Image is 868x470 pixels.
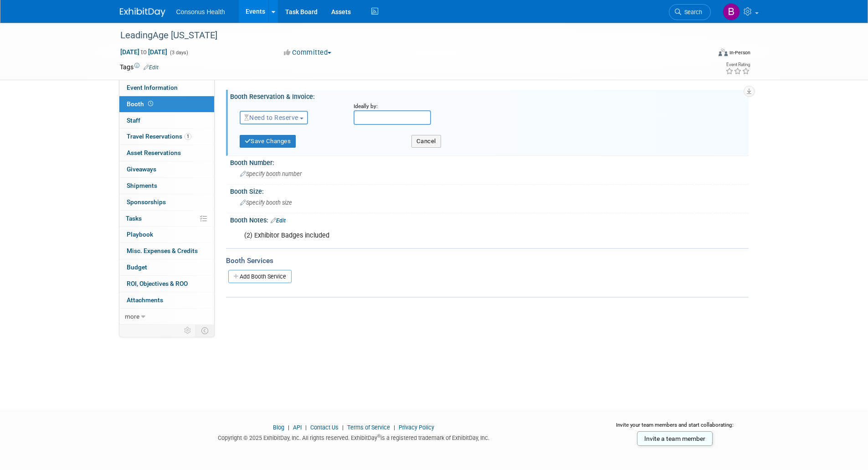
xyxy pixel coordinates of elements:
a: Invite a team member [637,431,713,446]
span: Specify booth size [240,199,292,206]
span: Event Information [127,84,178,91]
img: Bridget Crane [723,3,740,21]
a: API [293,424,302,431]
span: to [139,48,148,56]
span: ROI, Objectives & ROO [127,280,188,287]
span: | [286,424,292,431]
a: Contact Us [310,424,339,431]
a: Blog [273,424,284,431]
a: Terms of Service [347,424,390,431]
span: Playbook [127,231,153,238]
span: Booth not reserved yet [146,100,155,107]
div: Ideally by: [354,103,727,110]
a: Playbook [119,227,214,243]
a: Travel Reservations1 [119,129,214,145]
span: Tasks [126,215,142,222]
span: Consonus Health [176,8,225,15]
div: Booth Number: [230,156,749,167]
span: | [303,424,309,431]
span: Giveaways [127,165,156,173]
div: LeadingAge [US_STATE] [117,27,697,44]
span: Asset Reservations [127,149,181,156]
img: ExhibitDay [120,8,165,17]
button: Need to Reserve [240,111,308,124]
a: Edit [271,217,286,224]
div: Booth Reservation & Invoice: [230,90,749,101]
span: Misc. Expenses & Credits [127,247,198,254]
span: Specify booth number [240,170,302,177]
span: Staff [127,117,140,124]
a: Event Information [119,80,214,96]
div: Event Rating [725,62,750,67]
a: Sponsorships [119,194,214,210]
div: Invite your team members and start collaborating: [601,421,749,435]
td: Personalize Event Tab Strip [180,325,196,336]
span: Need to Reserve [244,114,298,121]
button: Cancel [411,135,441,148]
a: Staff [119,113,214,129]
span: Budget [127,263,147,271]
div: (2) Exhibitor Badges included [238,227,648,245]
button: Save Changes [240,135,296,148]
a: Asset Reservations [119,145,214,161]
a: Misc. Expenses & Credits [119,243,214,259]
span: Attachments [127,296,163,304]
div: Copyright © 2025 ExhibitDay, Inc. All rights reserved. ExhibitDay is a registered trademark of Ex... [120,432,588,442]
td: Tags [120,62,159,72]
button: Committed [281,48,335,57]
a: Search [669,4,711,20]
div: In-Person [729,49,750,56]
a: ROI, Objectives & ROO [119,276,214,292]
a: Booth [119,96,214,112]
div: Booth Size: [230,185,749,196]
span: | [340,424,346,431]
sup: ® [377,434,380,439]
a: Edit [144,64,159,71]
span: more [125,313,139,320]
span: (3 days) [169,50,188,56]
a: Budget [119,259,214,275]
div: Booth Notes: [230,213,749,225]
span: Booth [127,100,155,108]
a: more [119,309,214,325]
span: [DATE] [DATE] [120,48,168,56]
span: | [391,424,397,431]
span: Shipments [127,182,157,189]
span: 1 [185,133,191,140]
a: Giveaways [119,161,214,177]
td: Toggle Event Tabs [195,325,214,336]
a: Tasks [119,211,214,227]
span: Sponsorships [127,198,166,206]
div: Booth Services [226,256,749,266]
span: Search [681,9,702,15]
div: Event Format [657,47,751,61]
span: Travel Reservations [127,133,191,140]
img: Format-Inperson.png [719,49,728,56]
a: Attachments [119,292,214,308]
a: Privacy Policy [399,424,434,431]
a: Add Booth Service [228,270,292,283]
a: Shipments [119,178,214,194]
